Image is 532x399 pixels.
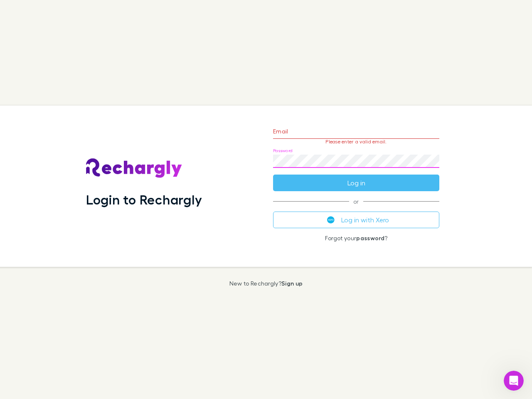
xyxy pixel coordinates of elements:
[273,201,439,202] span: or
[273,175,439,191] button: Log in
[504,371,524,391] iframe: Intercom live chat
[327,216,335,224] img: Xero's logo
[229,280,303,287] p: New to Rechargly?
[281,280,303,287] a: Sign up
[273,235,439,241] p: Forgot your ?
[86,158,182,178] img: Rechargly's Logo
[273,148,293,154] label: Password
[273,139,439,145] p: Please enter a valid email.
[273,212,439,228] button: Log in with Xero
[86,192,202,207] h1: Login to Rechargly
[356,234,384,241] a: password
